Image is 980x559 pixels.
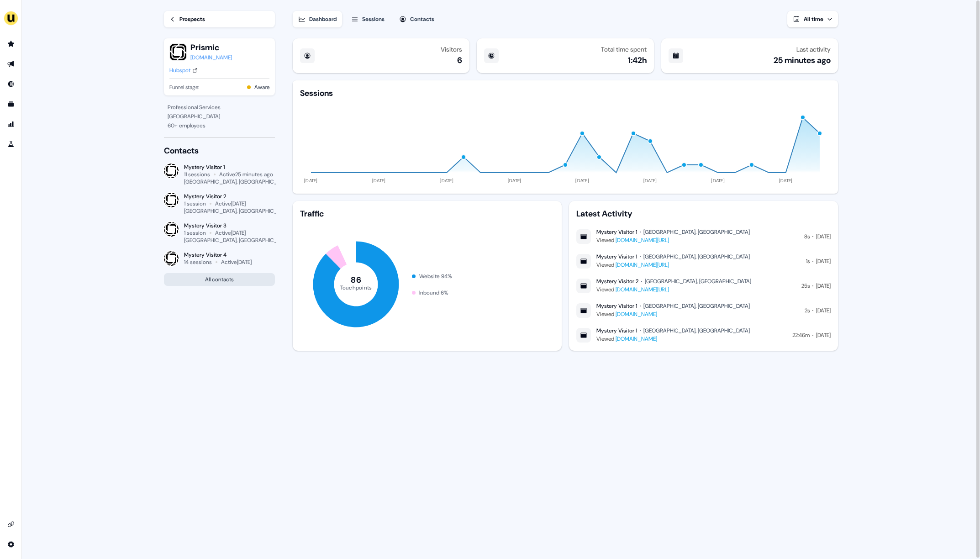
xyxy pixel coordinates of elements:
div: Active [DATE] [215,200,246,207]
div: Mystery Visitor 3 [184,222,275,229]
button: Dashboard [293,11,342,27]
button: Prismic [190,42,232,53]
a: [DOMAIN_NAME][URL] [616,237,669,244]
div: [GEOGRAPHIC_DATA], [GEOGRAPHIC_DATA] [643,302,750,310]
div: Last activity [796,46,831,53]
div: Contacts [410,15,434,24]
div: Active [DATE] [221,258,252,266]
div: Dashboard [309,15,337,24]
div: 22:46m [792,331,810,340]
div: Traffic [300,208,554,219]
button: All time [787,11,838,27]
a: Go to prospects [4,37,18,51]
div: 25 minutes ago [774,55,831,66]
div: Mystery Visitor 1 [596,327,637,334]
div: Sessions [300,88,333,99]
div: Contacts [164,145,275,156]
div: [DATE] [816,257,831,266]
div: Mystery Visitor 1 [596,302,637,310]
button: All contacts [164,273,275,286]
button: Contacts [394,11,440,27]
div: [DATE] [816,306,831,315]
div: 2s [805,306,810,315]
div: Mystery Visitor 2 [184,193,275,200]
div: Viewed [596,236,750,245]
div: 14 sessions [184,258,212,266]
div: [GEOGRAPHIC_DATA], [GEOGRAPHIC_DATA] [643,327,750,334]
div: Sessions [362,15,385,24]
a: Go to integrations [4,537,18,552]
div: [DATE] [816,232,831,241]
div: Inbound 6 % [419,288,448,297]
tspan: [DATE] [575,178,589,184]
a: [DOMAIN_NAME] [616,311,657,318]
tspan: [DATE] [779,178,793,184]
tspan: Touchpoints [340,284,372,291]
span: All time [804,16,823,23]
div: Hubspot [169,66,190,75]
tspan: 86 [351,274,361,285]
a: [DOMAIN_NAME][URL] [616,286,669,293]
a: Go to experiments [4,137,18,152]
div: 1 session [184,200,206,207]
div: 11 sessions [184,171,210,178]
div: [GEOGRAPHIC_DATA], [GEOGRAPHIC_DATA] [184,207,291,215]
div: Active [DATE] [215,229,246,237]
a: Go to attribution [4,117,18,132]
div: Total time spent [601,46,647,53]
div: [GEOGRAPHIC_DATA], [GEOGRAPHIC_DATA] [643,253,750,260]
div: Latest Activity [576,208,831,219]
div: Professional Services [168,103,271,112]
div: 1 session [184,229,206,237]
div: Mystery Visitor 1 [184,163,275,171]
div: Viewed [596,334,750,343]
a: Hubspot [169,66,198,75]
div: 1s [806,257,810,266]
tspan: [DATE] [304,178,318,184]
div: Mystery Visitor 4 [184,251,252,258]
div: [GEOGRAPHIC_DATA], [GEOGRAPHIC_DATA] [645,278,751,285]
div: [GEOGRAPHIC_DATA], [GEOGRAPHIC_DATA] [184,237,291,244]
div: Prospects [179,15,205,24]
a: [DOMAIN_NAME] [190,53,232,62]
tspan: [DATE] [508,178,522,184]
div: [GEOGRAPHIC_DATA], [GEOGRAPHIC_DATA] [184,178,291,185]
div: 25s [801,281,810,290]
a: [DOMAIN_NAME] [616,335,657,343]
div: Viewed [596,285,751,294]
tspan: [DATE] [372,178,386,184]
a: Go to outbound experience [4,57,18,71]
button: Sessions [346,11,390,27]
tspan: [DATE] [711,178,725,184]
tspan: [DATE] [643,178,657,184]
div: 8s [804,232,810,241]
a: Prospects [164,11,275,27]
a: Go to templates [4,97,18,111]
button: Aware [254,83,269,92]
a: [DOMAIN_NAME][URL] [616,261,669,269]
div: Website 94 % [419,272,452,281]
div: 1:42h [628,55,647,66]
div: Mystery Visitor 1 [596,253,637,260]
tspan: [DATE] [440,178,453,184]
div: Viewed [596,310,750,319]
div: [DATE] [816,331,831,340]
span: Funnel stage: [169,83,199,92]
div: [DATE] [816,281,831,290]
div: Active 25 minutes ago [219,171,273,178]
div: 60 + employees [168,121,271,130]
div: Mystery Visitor 1 [596,228,637,236]
a: Go to integrations [4,517,18,532]
div: Viewed [596,260,750,269]
div: [GEOGRAPHIC_DATA] [168,112,271,121]
div: [GEOGRAPHIC_DATA], [GEOGRAPHIC_DATA] [643,228,750,236]
div: Mystery Visitor 2 [596,278,638,285]
a: Go to Inbound [4,77,18,91]
div: Visitors [441,46,462,53]
div: 6 [457,55,462,66]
